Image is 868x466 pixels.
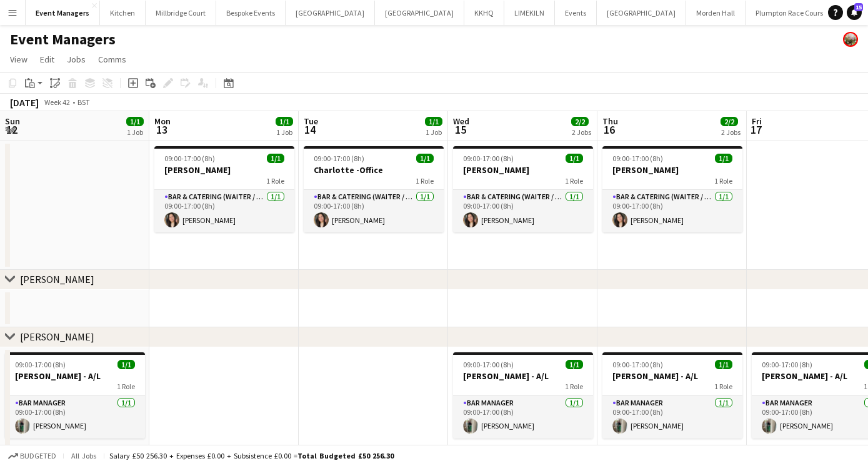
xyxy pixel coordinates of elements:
span: Week 42 [41,97,72,107]
span: Thu [602,116,618,127]
app-card-role: Bar & Catering (Waiter / waitress)1/109:00-17:00 (8h)[PERSON_NAME] [154,190,294,232]
span: 1/1 [126,117,144,126]
span: 1/1 [117,360,135,369]
span: Comms [98,54,126,65]
span: 1/1 [276,117,293,126]
span: 12 [3,122,20,137]
span: 09:00-17:00 (8h) [762,360,812,369]
h3: [PERSON_NAME] - A/L [453,370,593,382]
h3: [PERSON_NAME] [154,164,294,176]
app-user-avatar: Staffing Manager [843,32,858,47]
span: 1/1 [416,154,434,163]
button: Events [555,1,597,25]
span: 1/1 [425,117,442,126]
button: Millbridge Court [146,1,216,25]
button: [GEOGRAPHIC_DATA] [375,1,464,25]
button: Event Managers [26,1,100,25]
a: Edit [35,51,59,67]
div: Salary £50 256.30 + Expenses £0.00 + Subsistence £0.00 = [109,451,394,460]
button: [GEOGRAPHIC_DATA] [597,1,686,25]
span: 17 [750,122,762,137]
span: 1 Role [266,176,284,186]
div: [PERSON_NAME] [20,330,94,343]
app-job-card: 09:00-17:00 (8h)1/1[PERSON_NAME]1 RoleBar & Catering (Waiter / waitress)1/109:00-17:00 (8h)[PERSO... [154,146,294,232]
span: 1/1 [566,154,583,163]
span: 09:00-17:00 (8h) [612,154,663,163]
app-job-card: 09:00-17:00 (8h)1/1[PERSON_NAME] - A/L1 RoleBar Manager1/109:00-17:00 (8h)[PERSON_NAME] [5,352,145,439]
h3: [PERSON_NAME] - A/L [602,370,742,382]
h3: [PERSON_NAME] - A/L [5,370,145,382]
app-card-role: Bar & Catering (Waiter / waitress)1/109:00-17:00 (8h)[PERSON_NAME] [304,190,444,232]
span: 1 Role [117,382,135,391]
a: Comms [93,51,131,67]
div: [DATE] [10,96,39,109]
div: 1 Job [127,127,143,137]
button: Bespoke Events [216,1,286,25]
app-card-role: Bar Manager1/109:00-17:00 (8h)[PERSON_NAME] [453,396,593,439]
span: 1 Role [714,382,732,391]
h3: [PERSON_NAME] [453,164,593,176]
span: 14 [302,122,318,137]
a: 15 [847,5,862,20]
h3: [PERSON_NAME] [602,164,742,176]
h1: Event Managers [10,30,116,49]
span: 1 Role [416,176,434,186]
span: 09:00-17:00 (8h) [612,360,663,369]
span: Tue [304,116,318,127]
h3: Charlotte -Office [304,164,444,176]
app-card-role: Bar Manager1/109:00-17:00 (8h)[PERSON_NAME] [5,396,145,439]
div: 2 Jobs [721,127,741,137]
div: 1 Job [276,127,292,137]
span: 09:00-17:00 (8h) [164,154,215,163]
span: 09:00-17:00 (8h) [463,360,514,369]
span: 09:00-17:00 (8h) [314,154,364,163]
div: [PERSON_NAME] [20,273,94,285]
button: Morden Hall [686,1,746,25]
span: 1/1 [267,154,284,163]
span: 13 [152,122,171,137]
div: BST [77,97,90,107]
div: 09:00-17:00 (8h)1/1[PERSON_NAME]1 RoleBar & Catering (Waiter / waitress)1/109:00-17:00 (8h)[PERSO... [453,146,593,232]
span: All jobs [69,451,99,460]
span: 15 [451,122,469,137]
span: View [10,54,27,65]
a: View [5,51,32,67]
button: Plumpton Race Course [746,1,837,25]
button: Kitchen [100,1,146,25]
app-job-card: 09:00-17:00 (8h)1/1[PERSON_NAME] - A/L1 RoleBar Manager1/109:00-17:00 (8h)[PERSON_NAME] [453,352,593,439]
button: KKHQ [464,1,504,25]
span: 1 Role [565,382,583,391]
button: LIMEKILN [504,1,555,25]
app-job-card: 09:00-17:00 (8h)1/1[PERSON_NAME] - A/L1 RoleBar Manager1/109:00-17:00 (8h)[PERSON_NAME] [602,352,742,439]
span: Mon [154,116,171,127]
span: 09:00-17:00 (8h) [463,154,514,163]
app-card-role: Bar & Catering (Waiter / waitress)1/109:00-17:00 (8h)[PERSON_NAME] [453,190,593,232]
span: 2/2 [721,117,738,126]
a: Jobs [62,51,91,67]
span: Sun [5,116,20,127]
span: Total Budgeted £50 256.30 [297,451,394,460]
span: Fri [752,116,762,127]
span: 1/1 [715,154,732,163]
div: 1 Job [426,127,442,137]
span: 1/1 [566,360,583,369]
span: Budgeted [20,452,56,460]
span: 1 Role [565,176,583,186]
span: Jobs [67,54,86,65]
app-job-card: 09:00-17:00 (8h)1/1[PERSON_NAME]1 RoleBar & Catering (Waiter / waitress)1/109:00-17:00 (8h)[PERSO... [602,146,742,232]
span: 15 [854,3,863,11]
app-job-card: 09:00-17:00 (8h)1/1Charlotte -Office1 RoleBar & Catering (Waiter / waitress)1/109:00-17:00 (8h)[P... [304,146,444,232]
span: Edit [40,54,54,65]
app-card-role: Bar Manager1/109:00-17:00 (8h)[PERSON_NAME] [602,396,742,439]
span: 09:00-17:00 (8h) [15,360,66,369]
span: 2/2 [571,117,589,126]
button: Budgeted [6,449,58,463]
div: 2 Jobs [572,127,591,137]
button: [GEOGRAPHIC_DATA] [286,1,375,25]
